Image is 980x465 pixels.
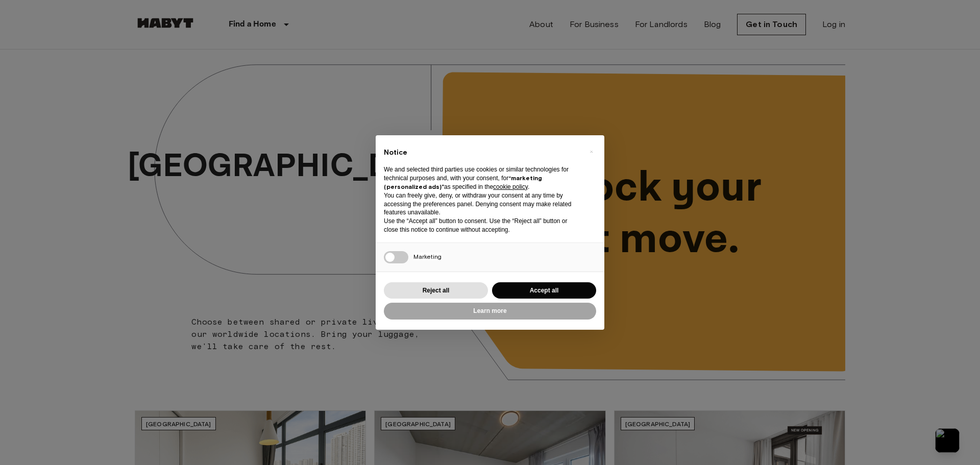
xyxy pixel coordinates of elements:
[384,282,488,299] button: Reject all
[384,148,580,158] h2: Notice
[384,191,580,217] p: You can freely give, deny, or withdraw your consent at any time by accessing the preferences pane...
[384,217,580,234] p: Use the “Accept all” button to consent. Use the “Reject all” button or close this notice to conti...
[590,145,593,158] span: ×
[492,282,596,299] button: Accept all
[384,165,580,191] p: We and selected third parties use cookies or similar technologies for technical purposes and, wit...
[413,253,442,260] span: Marketing
[384,174,542,190] strong: “marketing (personalized ads)”
[384,303,596,320] button: Learn more
[583,143,599,160] button: Close this notice
[493,183,528,190] a: cookie policy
